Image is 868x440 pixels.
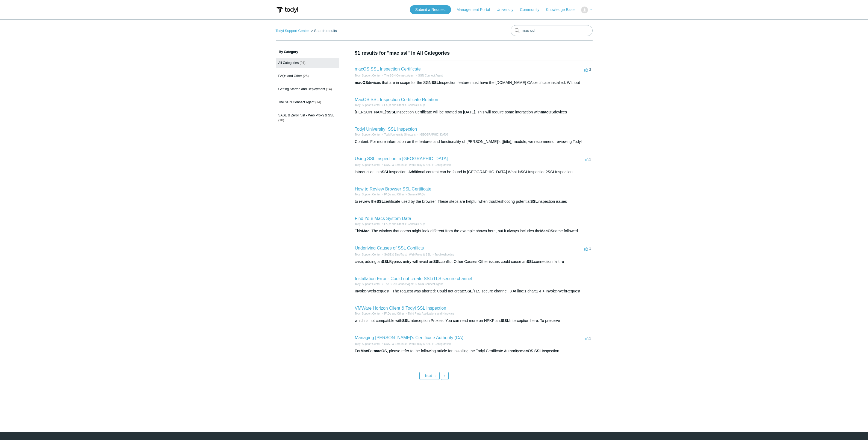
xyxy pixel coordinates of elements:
[355,283,381,286] a: Todyl Support Center
[404,192,425,196] li: General FAQs
[496,7,519,13] a: University
[408,222,425,225] a: General FAQs
[384,193,404,196] a: FAQs and Other
[355,253,381,256] a: Todyl Support Center
[404,312,454,316] li: Third Party Applications and Hardware
[435,253,454,256] a: Troubleshooting
[548,170,555,174] em: SSL
[384,253,431,256] a: SASE & ZeroTrust - Web Proxy & SSL
[457,7,495,13] a: Management Portal
[585,336,591,340] span: 1
[355,74,381,78] li: Todyl Support Center
[408,193,425,196] a: General FAQs
[276,49,339,54] h3: By Category
[380,192,404,196] li: FAQs and Other
[355,312,381,316] li: Todyl Support Center
[530,199,538,204] em: SSL
[355,80,368,85] em: macOS
[326,87,332,91] span: (14)
[355,67,421,71] a: macOS SSL Inspection Certificate
[431,163,451,167] li: Configuration
[520,7,545,13] a: Community
[355,276,472,281] a: Installation Error - Could not create SSL/TLS secure channel
[521,170,528,174] em: SSL
[418,283,443,286] a: SGN Connect Agent
[436,374,437,378] span: ›
[433,259,441,264] em: SSL
[389,110,396,114] em: SSL
[410,5,451,14] a: Submit a Request
[511,25,593,36] input: Search
[382,170,389,174] em: SSL
[355,306,446,310] a: VMWare Horizon Client & Todyl SSL Inspection
[520,349,533,353] em: macOS
[380,163,431,167] li: SASE & ZeroTrust - Web Proxy & SSL
[276,5,299,15] img: Todyl Support Center Help Center home page
[355,342,381,345] a: Todyl Support Center
[384,74,414,77] a: The SGN Connect Agent
[278,87,325,91] span: Getting Started and Deployment
[380,312,404,316] li: FAQs and Other
[444,374,446,378] span: »
[355,342,381,346] li: Todyl Support Center
[380,342,431,346] li: SASE & ZeroTrust - Web Proxy & SSL
[380,253,431,257] li: SASE & ZeroTrust - Web Proxy & SSL
[384,104,404,107] a: FAQs and Other
[376,199,384,204] em: SSL
[465,289,472,293] em: SSL
[540,229,553,233] em: MacOS
[315,100,321,104] span: (14)
[355,193,381,196] a: Todyl Support Center
[276,97,339,107] a: The SGN Connect Agent (14)
[355,163,381,166] a: Todyl Support Center
[384,222,404,225] a: FAQs and Other
[355,192,381,196] li: Todyl Support Center
[404,103,425,107] li: General FAQs
[414,282,443,286] li: SGN Connect Agent
[355,222,381,226] li: Todyl Support Center
[414,74,443,78] li: SGN Connect Agent
[435,163,451,166] a: Configuration
[278,74,302,78] span: FAQs and Other
[276,29,310,33] li: Todyl Support Center
[276,110,339,125] a: SASE & ZeroTrust - Web Proxy & SSL (10)
[384,312,404,315] a: FAQs and Other
[310,29,337,33] li: Search results
[404,222,425,226] li: General FAQs
[431,342,451,346] li: Configuration
[585,157,591,161] span: 1
[276,58,339,68] a: All Categories (91)
[278,113,334,117] span: SASE & ZeroTrust - Web Proxy & SSL
[355,74,381,77] a: Todyl Support Center
[355,228,593,234] div: This . The window that opens might look different from the example shown here, but it always incl...
[355,253,381,257] li: Todyl Support Center
[355,133,381,137] li: Todyl Support Center
[355,169,593,175] div: introduction into inspection. Additional content can be found in [GEOGRAPHIC_DATA] What is Inspec...
[384,283,414,286] a: The SGN Connect Agent
[584,68,591,72] span: -3
[355,156,448,161] a: Using SSL Inspection in [GEOGRAPHIC_DATA]
[402,318,410,323] em: SSL
[276,84,339,94] a: Getting Started and Deployment (14)
[419,133,448,136] a: [GEOGRAPHIC_DATA]
[278,61,299,65] span: All Categories
[355,163,381,167] li: Todyl Support Center
[355,216,411,221] a: Find Your Macs System Data
[380,222,404,226] li: FAQs and Other
[355,133,381,136] a: Todyl Support Center
[416,133,448,137] li: Todyl University
[355,288,593,294] div: Invoke-WebRequest : The request was aborted: Could not create /TLS secure channel. 3 At line:1 ch...
[355,103,381,107] li: Todyl Support Center
[419,372,440,380] a: Next
[384,163,431,166] a: SASE & ZeroTrust - Web Proxy & SSL
[425,374,432,378] span: Next
[380,133,416,137] li: Todyl University Shortcuts
[384,133,416,136] a: Todyl University Shortcuts
[355,318,593,324] div: which is not compatible with Interception Proxies. You can read more on HPKP and Interception her...
[355,312,381,315] a: Todyl Support Center
[380,282,414,286] li: The SGN Connect Agent
[431,80,439,85] em: SSL
[355,104,381,107] a: Todyl Support Center
[355,282,381,286] li: Todyl Support Center
[355,199,593,204] div: to review the certificate used by the browser. These steps are helpful when troubleshooting poten...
